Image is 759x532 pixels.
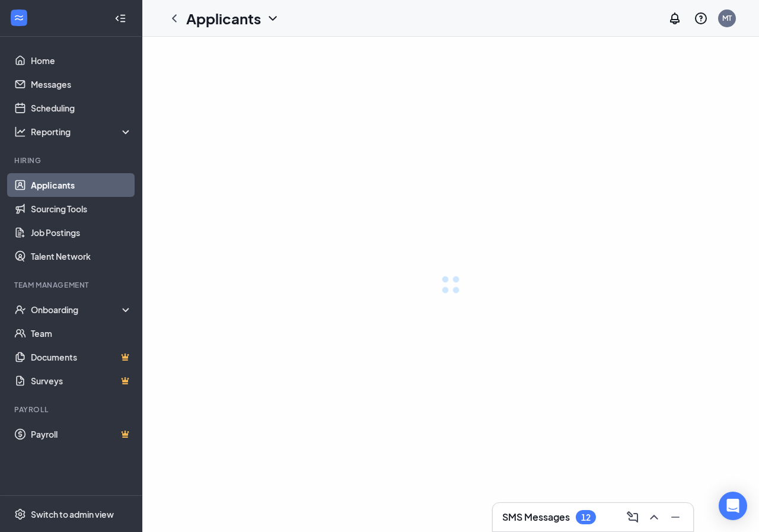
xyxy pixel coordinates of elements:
a: PayrollCrown [31,422,132,446]
svg: Settings [14,508,26,520]
div: Reporting [31,126,133,138]
h1: Applicants [186,8,261,28]
svg: Minimize [668,510,683,524]
a: Job Postings [31,221,132,244]
button: ChevronUp [643,508,662,527]
div: Hiring [14,155,130,165]
svg: ChevronLeft [167,11,181,26]
a: DocumentsCrown [31,345,132,369]
a: SurveysCrown [31,369,132,393]
svg: Analysis [14,126,26,138]
a: Team [31,321,132,345]
svg: Notifications [668,11,682,26]
svg: WorkstreamLogo [13,12,25,24]
a: Home [31,49,132,72]
h3: SMS Messages [502,511,570,524]
a: Talent Network [31,244,132,268]
svg: QuestionInfo [694,11,708,26]
div: MT [722,13,732,23]
div: Switch to admin view [31,508,114,520]
svg: Collapse [114,12,126,24]
button: ComposeMessage [622,508,641,527]
a: Sourcing Tools [31,197,132,221]
svg: ComposeMessage [626,510,640,524]
svg: ChevronUp [647,510,661,524]
div: Open Intercom Messenger [719,492,747,520]
a: Messages [31,72,132,96]
div: Onboarding [31,304,133,316]
div: Payroll [14,404,130,415]
a: Applicants [31,173,132,197]
div: 12 [581,512,591,523]
svg: UserCheck [14,304,26,316]
a: Scheduling [31,96,132,120]
div: Team Management [14,280,130,290]
svg: ChevronDown [266,11,280,26]
button: Minimize [665,508,684,527]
